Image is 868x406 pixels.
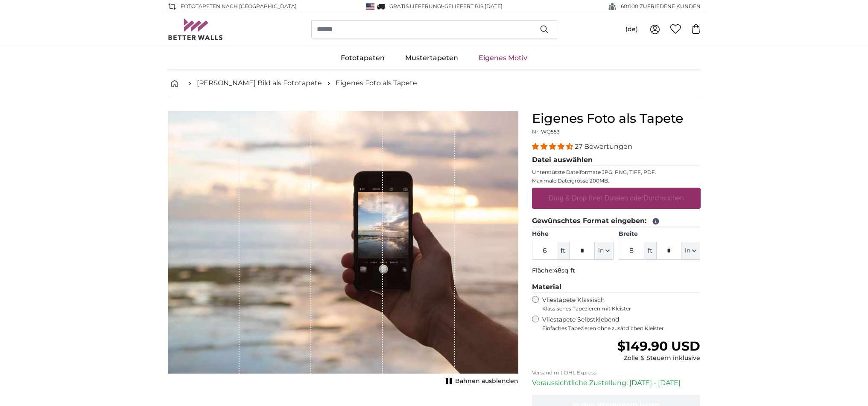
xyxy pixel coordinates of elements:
a: Eigenes Foto als Tapete [336,78,417,88]
label: Vliestapete Klassisch [542,296,693,312]
legend: Gewünschtes Format eingeben: [532,216,701,226]
label: Höhe [532,230,614,238]
p: Unterstützte Dateiformate JPG, PNG, TIFF, PDF. [532,169,701,176]
p: Maximale Dateigrösse 200MB. [532,177,701,184]
legend: Material [532,282,701,293]
span: Einfaches Tapezieren ohne zusätzlichen Kleister [542,325,701,332]
button: in [681,242,700,260]
span: GRATIS Lieferung! [389,3,442,9]
span: Fototapeten nach [GEOGRAPHIC_DATA] [181,3,297,10]
button: in [595,242,614,260]
span: ft [557,242,569,260]
div: 1 of 1 [168,111,518,387]
span: $149.90 USD [617,338,700,354]
span: 4.41 stars [532,142,575,151]
button: (de) [619,22,645,37]
span: Bahnen ausblenden [455,377,518,386]
img: Vereinigte Staaten [366,3,374,10]
p: Fläche: [532,267,701,275]
label: Vliestapete Selbstklebend [542,316,701,332]
img: Betterwalls [168,18,223,40]
span: in [598,246,604,255]
p: Voraussichtliche Zustellung: [DATE] - [DATE] [532,378,701,388]
span: Nr. WQ553 [532,128,560,135]
span: ft [644,242,656,260]
span: Klassisches Tapezieren mit Kleister [542,305,693,312]
a: Eigenes Motiv [468,47,538,69]
div: Zölle & Steuern inklusive [617,354,700,362]
span: 27 Bewertungen [575,142,632,151]
label: Breite [619,230,700,238]
button: Bahnen ausblenden [443,375,518,387]
span: - [442,3,503,9]
span: 60'000 ZUFRIEDENE KUNDEN [621,3,701,10]
p: Versand mit DHL Express [532,369,701,376]
span: 48sq ft [554,267,575,274]
span: Geliefert bis [DATE] [444,3,503,9]
a: Fototapeten [330,47,395,69]
h1: Eigenes Foto als Tapete [532,111,701,126]
a: [PERSON_NAME] Bild als Fototapete [197,78,322,88]
nav: breadcrumbs [168,70,701,97]
span: in [685,246,690,255]
a: Mustertapeten [395,47,468,69]
legend: Datei auswählen [532,155,701,165]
